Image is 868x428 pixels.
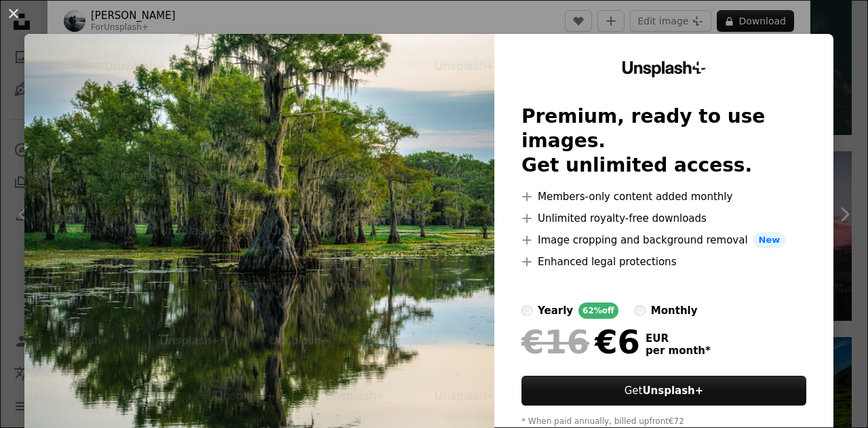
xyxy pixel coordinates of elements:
button: GetUnsplash+ [521,376,806,406]
li: Image cropping and background removal [521,232,806,248]
div: €6 [521,324,640,359]
h2: Premium, ready to use images. Get unlimited access. [521,104,806,178]
span: per month * [646,345,711,357]
li: Members-only content added monthly [521,189,806,205]
div: monthly [651,303,698,319]
div: yearly [538,303,573,319]
li: Unlimited royalty-free downloads [521,210,806,227]
li: Enhanced legal protections [521,254,806,270]
span: New [753,232,786,248]
span: €16 [521,324,589,359]
input: yearly62%off [521,305,532,316]
strong: Unsplash+ [642,385,703,397]
div: 62% off [578,303,618,319]
input: monthly [635,305,646,316]
span: EUR [646,332,711,345]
